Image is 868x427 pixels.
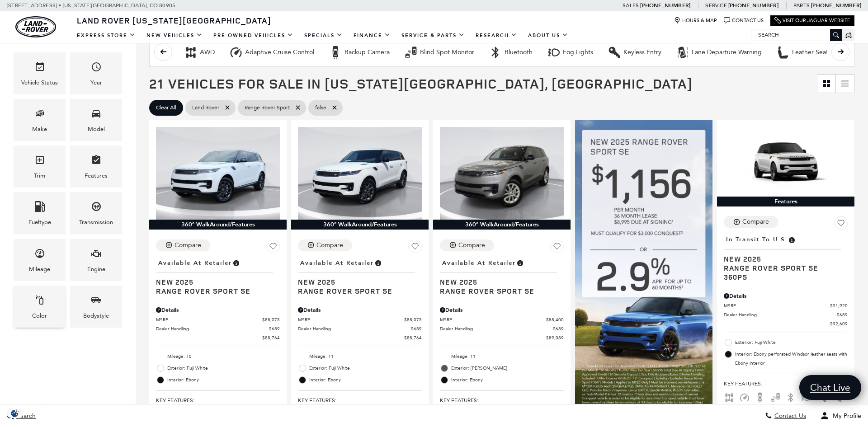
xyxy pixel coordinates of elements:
span: Exterior: Fuji White [167,364,280,373]
span: Interior: Ebony [309,375,422,385]
a: $88,764 [156,334,280,341]
button: Blind Spot MonitorBlind Spot Monitor [399,43,479,62]
img: Land Rover [15,16,56,38]
span: MSRP [298,316,404,323]
span: Dealer Handling [156,325,269,332]
a: Contact Us [724,17,764,24]
div: Year [90,78,102,88]
span: $88,075 [262,316,280,323]
div: Bodystyle [83,311,109,321]
span: Model [91,106,102,124]
a: land-rover [15,16,56,38]
a: $89,089 [440,334,564,341]
div: Fog Lights [563,48,593,56]
div: Blind Spot Monitor [420,48,474,56]
a: In Transit to U.S.New 2025Range Rover Sport SE 360PS [724,233,848,281]
a: Dealer Handling $689 [156,325,280,332]
span: Range Rover Sport SE [440,286,557,296]
a: Available at RetailerNew 2025Range Rover Sport SE [156,257,280,296]
a: Pre-Owned Vehicles [208,28,299,43]
span: Service [705,2,726,9]
span: Color [34,292,45,311]
span: $689 [269,325,280,332]
div: Fueltype [28,217,51,227]
span: Key Features : [440,395,564,405]
div: Leather Seats [792,48,831,56]
span: false [315,102,326,113]
a: EXPRESS STORE [71,28,141,43]
span: $92,609 [830,320,848,327]
div: Backup Camera [329,46,342,59]
span: Key Features : [156,395,280,405]
a: Research [470,28,523,43]
span: Interior: Ebony [451,375,564,385]
div: Make [32,124,47,134]
div: Compare [175,241,201,249]
span: Range Rover Sport [245,102,290,113]
section: Click to Open Cookie Consent Modal [5,408,25,418]
span: Dealer Handling [724,311,837,318]
div: 360° WalkAround/Features [433,220,571,230]
span: Year [91,59,102,78]
span: Range Rover Sport SE [156,286,273,296]
div: Backup Camera [344,48,390,56]
div: ColorColor [14,286,66,328]
span: Engine [91,246,102,264]
div: Mileage [29,264,50,274]
button: Keyless EntryKeyless Entry [603,43,666,62]
div: MakeMake [14,99,66,141]
span: Sales [623,2,639,9]
a: [PHONE_NUMBER] [728,2,778,9]
span: Transmission [91,199,102,217]
div: Compare [316,241,343,249]
button: Open user profile menu [813,404,868,427]
div: Pricing Details - Range Rover Sport SE [298,306,422,314]
a: Dealer Handling $689 [298,325,422,332]
span: Available at Retailer [158,258,232,268]
div: ModelModel [70,99,122,141]
div: MileageMileage [14,239,66,281]
span: Vehicle [34,59,45,78]
span: My Profile [829,412,861,420]
span: Key Features : [724,379,848,389]
span: In Transit to U.S. [726,235,788,244]
a: Visit Our Jaguar Website [774,17,850,24]
span: Interior: Ebony [167,375,280,385]
span: $689 [411,325,422,332]
div: Adaptive Cruise Control [229,46,243,59]
li: Mileage: 10 [156,351,280,362]
span: $88,075 [404,316,422,323]
button: Backup CameraBackup Camera [324,43,395,62]
div: Adaptive Cruise Control [245,48,314,56]
div: Engine [87,264,105,274]
span: Exterior: Fuji White [735,338,848,347]
span: Available at Retailer [300,258,374,268]
div: Compare [742,218,769,226]
span: Features [91,152,102,171]
li: Mileage: 11 [298,351,422,362]
a: Chat Live [799,375,861,400]
span: Available at Retailer [442,258,516,268]
div: AWD [200,48,215,56]
span: MSRP [440,316,546,323]
span: Fog Lights [801,394,811,400]
a: MSRP $88,075 [298,316,422,323]
div: Features [717,197,854,206]
div: BodystyleBodystyle [70,286,122,328]
a: Dealer Handling $689 [440,325,564,332]
a: [PHONE_NUMBER] [811,2,861,9]
span: Fueltype [34,199,45,217]
span: New 2025 [298,277,415,286]
span: Make [34,106,45,124]
div: Keyless Entry [623,48,661,56]
button: Save Vehicle [266,239,280,257]
a: [PHONE_NUMBER] [640,2,690,9]
div: Fog Lights [547,46,561,59]
div: TransmissionTransmission [70,192,122,234]
div: Compare [458,241,485,249]
div: EngineEngine [70,239,122,281]
span: Vehicle is in stock and ready for immediate delivery. Due to demand, availability is subject to c... [374,258,382,268]
img: Opt-Out Icon [5,408,25,418]
button: BluetoothBluetooth [484,43,538,62]
a: Available at RetailerNew 2025Range Rover Sport SE [440,257,564,296]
